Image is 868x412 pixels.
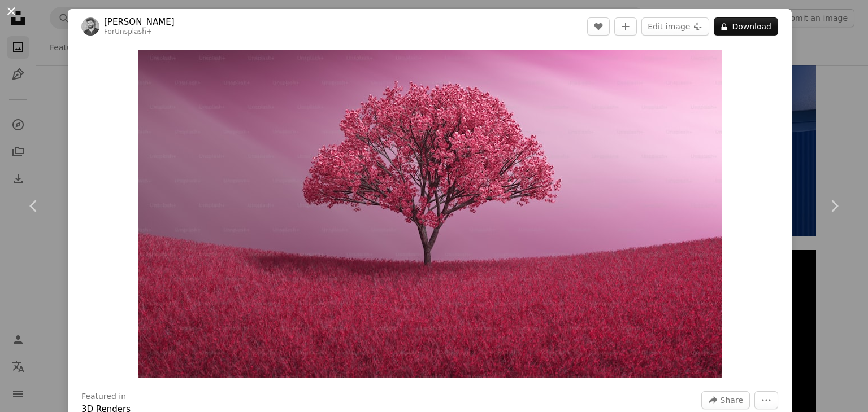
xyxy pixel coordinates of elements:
[81,391,126,402] h3: Featured in
[104,16,175,28] a: [PERSON_NAME]
[587,17,610,36] button: Like
[721,392,743,409] span: Share
[800,152,868,260] a: Next
[81,17,99,36] img: Go to Mohamed Nohassi's profile
[754,391,778,409] button: More Actions
[701,391,750,409] button: Share this image
[138,50,722,378] img: A solitary tree with pink blossoms in a field
[115,28,152,36] a: Unsplash+
[714,17,778,36] button: Download
[641,17,709,36] button: Edit image
[614,17,637,36] button: Add to Collection
[104,28,175,37] div: For
[138,50,722,378] button: Zoom in on this image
